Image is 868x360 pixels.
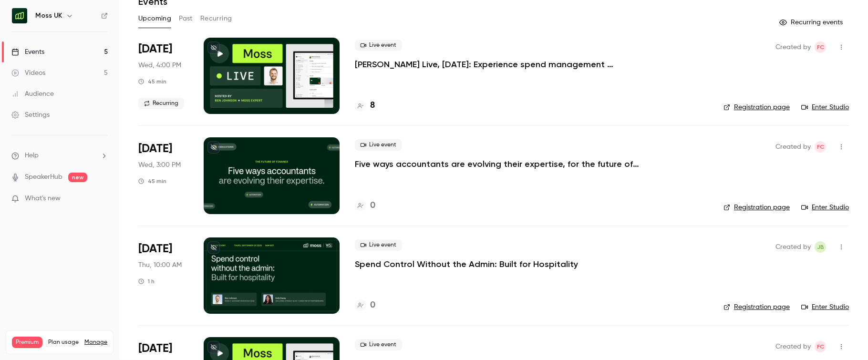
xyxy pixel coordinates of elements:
[775,141,811,153] span: Created by
[355,299,375,312] a: 0
[817,341,824,352] span: FC
[138,61,181,70] span: Wed, 4:00 PM
[68,173,87,182] span: new
[138,137,188,214] div: Sep 24 Wed, 2:00 PM (Europe/London)
[817,141,824,153] span: FC
[138,38,188,114] div: Sep 3 Wed, 3:00 PM (Europe/London)
[723,103,790,112] a: Registration page
[25,151,39,161] span: Help
[817,41,824,53] span: FC
[801,203,849,212] a: Enter Studio
[355,258,578,270] a: Spend Control Without the Admin: Built for Hospitality
[84,339,107,346] a: Manage
[138,278,155,285] div: 1 h
[370,99,375,112] h4: 8
[723,302,790,312] a: Registration page
[12,8,27,23] img: Moss UK
[138,41,172,57] span: [DATE]
[355,59,641,70] a: [PERSON_NAME] Live, [DATE]: Experience spend management automation with [PERSON_NAME]
[801,103,849,112] a: Enter Studio
[801,302,849,312] a: Enter Studio
[200,11,232,26] button: Recurring
[355,339,402,350] span: Live event
[355,139,402,151] span: Live event
[355,99,375,112] a: 8
[815,141,826,153] span: Felicity Cator
[723,203,790,212] a: Registration page
[138,177,166,185] div: 45 min
[138,260,182,270] span: Thu, 10:00 AM
[138,141,172,156] span: [DATE]
[138,237,188,314] div: Sep 25 Thu, 9:00 AM (Europe/London)
[11,68,45,78] div: Videos
[370,299,375,312] h4: 0
[775,241,811,253] span: Created by
[11,110,50,120] div: Settings
[138,11,171,26] button: Upcoming
[370,199,375,212] h4: 0
[815,241,826,253] span: Jara Bockx
[11,47,44,57] div: Events
[138,241,172,257] span: [DATE]
[48,339,79,346] span: Plan usage
[96,195,108,203] iframe: Noticeable Trigger
[775,15,849,30] button: Recurring events
[355,40,402,51] span: Live event
[815,41,826,53] span: Felicity Cator
[138,78,166,85] div: 45 min
[11,89,54,99] div: Audience
[12,337,42,348] span: Premium
[355,239,402,251] span: Live event
[25,194,61,204] span: What's new
[138,160,181,170] span: Wed, 3:00 PM
[138,98,184,109] span: Recurring
[775,41,811,53] span: Created by
[815,341,826,352] span: Felicity Cator
[817,241,824,253] span: JB
[25,172,62,182] a: SpeakerHub
[11,151,108,161] li: help-dropdown-opener
[35,11,62,21] h6: Moss UK
[138,341,172,356] span: [DATE]
[355,158,641,170] a: Five ways accountants are evolving their expertise, for the future of finance
[775,341,811,352] span: Created by
[179,11,193,26] button: Past
[355,199,375,212] a: 0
